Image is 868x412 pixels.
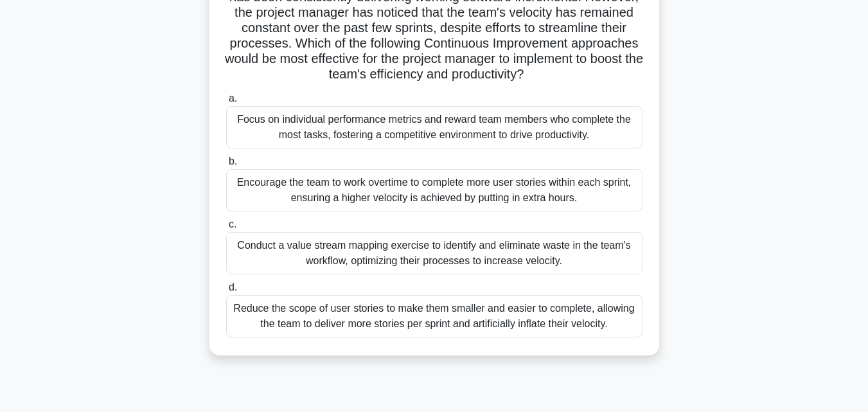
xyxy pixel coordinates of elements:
[226,295,642,337] div: Reduce the scope of user stories to make them smaller and easier to complete, allowing the team t...
[229,156,237,166] span: b.
[229,219,236,229] span: c.
[226,232,642,274] div: Conduct a value stream mapping exercise to identify and eliminate waste in the team's workflow, o...
[229,93,237,103] span: a.
[229,282,237,292] span: d.
[226,169,642,211] div: Encourage the team to work overtime to complete more user stories within each sprint, ensuring a ...
[226,106,642,148] div: Focus on individual performance metrics and reward team members who complete the most tasks, fost...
